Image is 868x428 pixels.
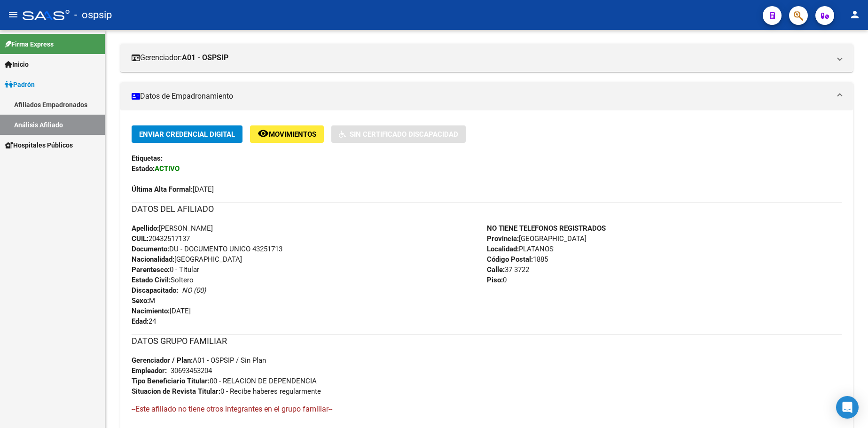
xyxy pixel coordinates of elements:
[182,53,228,63] strong: A01 - OSPSIP
[132,265,170,274] strong: Parentesco:
[120,44,853,72] mat-expansion-panel-header: Gerenciador:A01 - OSPSIP
[5,140,73,150] span: Hospitales Públicos
[132,265,199,274] span: 0 - Titular
[132,224,159,233] strong: Apellido:
[487,234,586,243] span: [GEOGRAPHIC_DATA]
[132,377,317,385] span: 00 - RELACION DE DEPENDENCIA
[132,185,214,194] span: [DATE]
[487,276,503,284] strong: Piso:
[132,296,149,305] strong: Sexo:
[836,396,859,419] div: Open Intercom Messenger
[258,128,269,139] mat-icon: remove_red_eye
[132,276,171,284] strong: Estado Civil:
[487,265,505,274] strong: Calle:
[132,404,842,414] h4: --Este afiliado no tiene otros integrantes en el grupo familiar--
[849,9,860,20] mat-icon: person
[132,356,266,365] span: A01 - OSPSIP / Sin Plan
[120,82,853,110] mat-expansion-panel-header: Datos de Empadronamiento
[132,53,830,63] mat-panel-title: Gerenciador:
[132,255,242,264] span: [GEOGRAPHIC_DATA]
[487,234,519,243] strong: Provincia:
[487,245,554,253] span: PLATANOS
[132,245,169,253] strong: Documento:
[132,296,155,305] span: M
[5,59,29,70] span: Inicio
[331,125,466,143] button: Sin Certificado Discapacidad
[350,130,458,139] span: Sin Certificado Discapacidad
[132,276,194,284] span: Soltero
[139,130,235,139] span: Enviar Credencial Digital
[487,265,529,274] span: 37 3722
[5,39,54,49] span: Firma Express
[132,387,220,396] strong: Situacion de Revista Titular:
[132,317,156,326] span: 24
[5,79,35,90] span: Padrón
[132,154,163,163] strong: Etiquetas:
[132,224,213,233] span: [PERSON_NAME]
[171,366,212,376] div: 30693453204
[132,307,170,315] strong: Nacimiento:
[132,234,149,243] strong: CUIL:
[132,245,282,253] span: DU - DOCUMENTO UNICO 43251713
[132,91,830,101] mat-panel-title: Datos de Empadronamiento
[182,286,206,295] i: NO (00)
[132,234,190,243] span: 20432517137
[132,387,321,396] span: 0 - Recibe haberes regularmente
[132,125,242,143] button: Enviar Credencial Digital
[250,125,324,143] button: Movimientos
[132,164,155,173] strong: Estado:
[132,307,191,315] span: [DATE]
[487,255,533,264] strong: Código Postal:
[132,335,842,348] h3: DATOS GRUPO FAMILIAR
[487,224,606,233] strong: NO TIENE TELEFONOS REGISTRADOS
[132,317,149,326] strong: Edad:
[132,286,178,295] strong: Discapacitado:
[487,255,548,264] span: 1885
[132,356,193,365] strong: Gerenciador / Plan:
[132,255,174,264] strong: Nacionalidad:
[132,185,193,194] strong: Última Alta Formal:
[8,9,19,20] mat-icon: menu
[132,366,167,375] strong: Empleador:
[269,130,316,139] span: Movimientos
[132,202,842,216] h3: DATOS DEL AFILIADO
[487,245,519,253] strong: Localidad:
[155,164,180,173] strong: ACTIVO
[132,377,210,385] strong: Tipo Beneficiario Titular:
[487,276,507,284] span: 0
[74,5,112,25] span: - ospsip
